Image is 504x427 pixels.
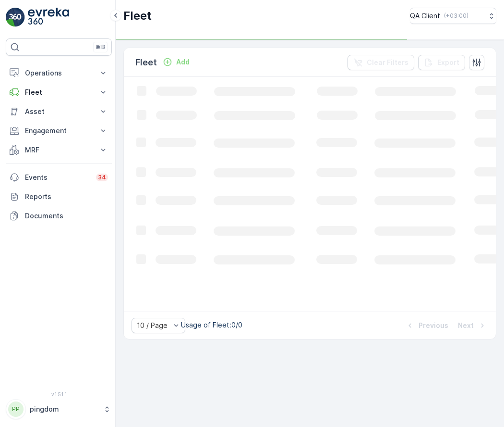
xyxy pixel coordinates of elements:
[6,187,112,206] a: Reports
[96,43,105,51] p: ⌘B
[8,402,24,417] div: PP
[25,192,108,201] p: Reports
[159,56,193,68] button: Add
[404,320,449,331] button: Previous
[25,88,93,97] p: Fleet
[6,140,112,160] button: MRF
[28,8,69,27] img: logo_light-DOdMpM7g.png
[25,173,90,182] p: Events
[176,57,190,67] p: Add
[458,321,474,330] p: Next
[6,121,112,140] button: Engagement
[6,391,112,397] span: v 1.51.1
[25,126,93,136] p: Engagement
[418,55,465,70] button: Export
[444,12,468,20] p: ( +03:00 )
[6,102,112,121] button: Asset
[367,58,408,67] p: Clear Filters
[457,320,488,331] button: Next
[25,68,93,78] p: Operations
[410,8,496,24] button: QA Client(+03:00)
[98,174,106,181] p: 34
[437,58,459,67] p: Export
[410,11,440,21] p: QA Client
[6,206,112,226] a: Documents
[30,404,98,414] p: pingdom
[419,321,448,330] p: Previous
[6,168,112,187] a: Events34
[6,83,112,102] button: Fleet
[6,399,112,419] button: PPpingdom
[123,8,152,24] p: Fleet
[25,145,93,155] p: MRF
[181,320,242,330] p: Usage of Fleet : 0/0
[348,55,414,70] button: Clear Filters
[25,211,108,221] p: Documents
[6,8,25,27] img: logo
[135,56,157,69] p: Fleet
[25,107,93,116] p: Asset
[6,63,112,83] button: Operations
